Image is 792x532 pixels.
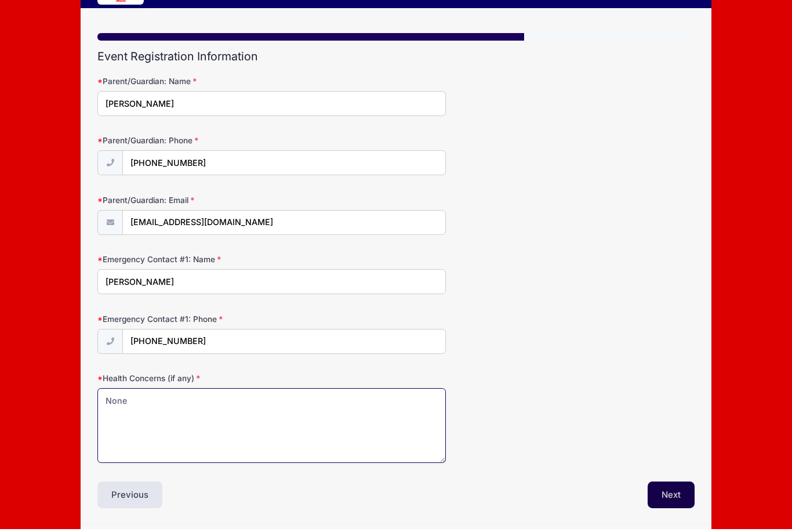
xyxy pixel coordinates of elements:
h2: Event Registration Information [97,53,695,66]
label: Parent/Guardian: Name [97,78,296,90]
input: (xxx) xxx-xxxx [122,153,445,178]
button: Previous [97,484,162,511]
label: Health Concerns (if any) [97,375,296,387]
button: Next [648,484,695,511]
label: Emergency Contact #1: Phone [97,316,296,328]
label: Parent/Guardian: Phone [97,137,296,149]
input: (xxx) xxx-xxxx [122,332,445,357]
label: Parent/Guardian: Email [97,197,296,209]
input: email@email.com [122,213,445,238]
label: Emergency Contact #1: Name [97,256,296,268]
